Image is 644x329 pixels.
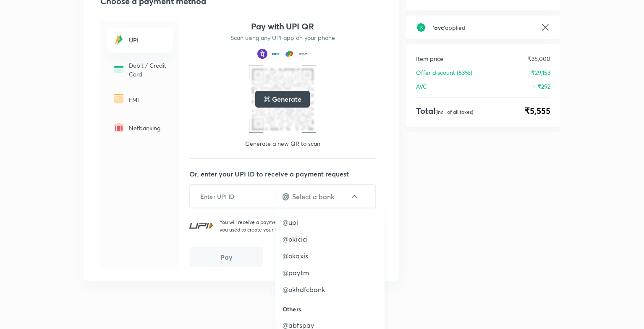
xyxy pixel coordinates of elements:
span: @ [283,234,288,243]
p: okaxis [283,251,377,261]
img: - [112,33,126,46]
p: - ₹29,153 [527,68,550,77]
img: UPI [189,223,213,229]
h6: applied [433,23,534,32]
p: okicici [283,234,377,244]
span: @ [283,218,288,226]
p: AVC [416,82,427,91]
p: (Incl. of all taxes) [435,109,473,115]
h4: Pay with UPI QR [251,21,314,32]
p: EMI [129,95,168,104]
span: @ [283,285,288,294]
p: Netbanking [129,124,168,132]
img: - [112,63,126,76]
p: Others [283,305,377,313]
span: @ [283,268,288,277]
span: ' avc ' [433,24,445,32]
p: ₹35,000 [528,54,550,63]
h5: Generate [272,94,301,104]
p: Item price [416,54,443,63]
span: ₹5,555 [524,105,550,117]
p: Scan using any UPI app on your phone [230,34,335,42]
input: Select a bank [291,192,350,201]
p: upi [283,217,377,227]
p: Offer discount (83%) [416,68,472,77]
img: payment method [271,49,281,59]
p: Debit / Credit Card [129,61,168,79]
img: payment method [298,49,308,59]
p: You will receive a payment request from Unacademy in the UPI app you used to create your UPI ID. [220,218,376,234]
img: loading.. [264,96,270,103]
p: okhdfcbank [283,284,377,295]
h4: @ [282,190,290,203]
p: Generate a new QR to scan [245,139,320,148]
p: - ₹292 [533,82,550,91]
p: paytm [283,268,377,278]
p: Or, enter your UPI ID to receive a payment request [189,169,386,179]
input: Enter UPI ID [190,186,275,207]
h6: UPI [129,36,168,45]
img: payment method [284,49,294,59]
img: - [112,92,126,105]
button: Pay [189,247,263,267]
img: payment method [257,49,267,59]
span: @ [283,251,288,260]
h4: Total [416,105,473,117]
img: - [112,121,126,134]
